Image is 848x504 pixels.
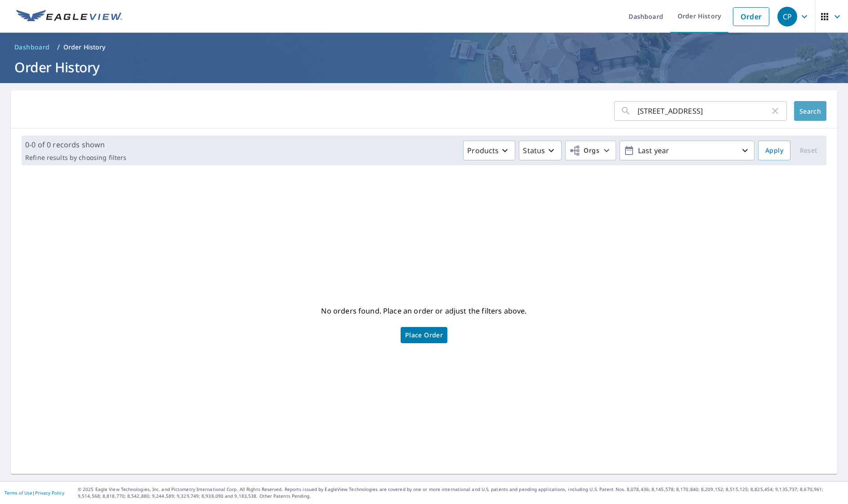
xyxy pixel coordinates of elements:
p: | [4,490,64,495]
a: Privacy Policy [35,490,64,496]
p: Products [467,145,499,156]
button: Search [794,101,826,121]
nav: breadcrumb [11,40,837,54]
p: © 2025 Eagle View Technologies, Inc. and Pictometry International Corp. All Rights Reserved. Repo... [78,486,844,500]
button: Status [519,141,562,160]
a: Place Order [401,327,447,343]
li: / [57,42,60,53]
img: EV Logo [16,10,122,23]
button: Last year [620,141,754,160]
span: Orgs [569,145,599,156]
p: Order History [63,43,106,52]
p: No orders found. Place an order or adjust the filters above. [321,304,527,318]
span: Apply [765,145,783,156]
a: Dashboard [11,40,54,54]
p: Status [523,145,545,156]
span: Dashboard [14,43,50,52]
button: Products [463,141,515,160]
input: Address, Report #, Claim ID, etc. [638,98,770,124]
p: 0-0 of 0 records shown [25,139,126,150]
h1: Order History [11,58,837,76]
a: Terms of Use [4,490,32,496]
p: Last year [634,143,740,159]
a: Order [733,7,769,26]
button: Apply [758,141,790,160]
button: Orgs [565,141,616,160]
span: Place Order [405,333,443,337]
div: CP [777,7,797,27]
span: Search [801,107,819,115]
p: Refine results by choosing filters [25,154,126,162]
